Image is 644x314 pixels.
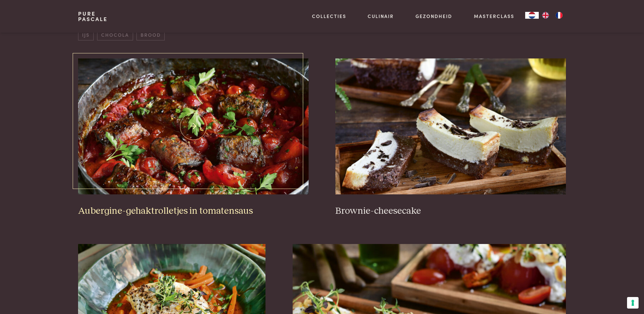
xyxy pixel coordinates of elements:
[552,12,566,19] a: FR
[78,205,308,217] h3: Aubergine-gehaktrolletjes in tomatensaus
[78,58,308,217] a: Aubergine-gehaktrolletjes in tomatensaus Aubergine-gehaktrolletjes in tomatensaus
[78,29,93,40] span: ijs
[335,58,566,194] img: Brownie-cheesecake
[335,205,566,217] h3: Brownie-cheesecake
[474,13,514,20] a: Masterclass
[627,297,639,309] button: Uw voorkeuren voor toestemming voor trackingtechnologieën
[78,58,308,194] img: Aubergine-gehaktrolletjes in tomatensaus
[312,13,346,20] a: Collecties
[525,12,539,19] a: NL
[525,12,566,19] aside: Language selected: Nederlands
[335,58,566,217] a: Brownie-cheesecake Brownie-cheesecake
[539,12,552,19] a: EN
[539,12,566,19] ul: Language list
[416,13,452,20] a: Gezondheid
[136,29,165,40] span: brood
[78,11,108,22] a: PurePascale
[97,29,133,40] span: chocola
[525,12,539,19] div: Language
[368,13,394,20] a: Culinair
